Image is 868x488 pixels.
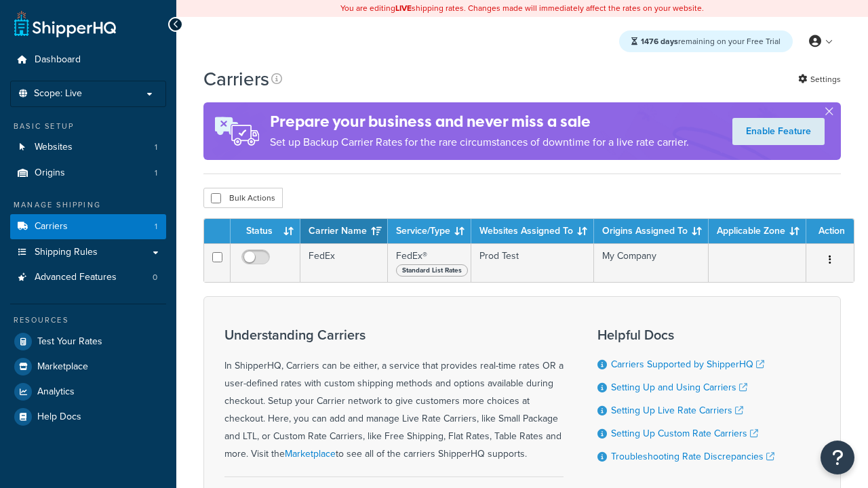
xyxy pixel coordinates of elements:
td: Prod Test [471,243,594,282]
a: Help Docs [10,405,166,429]
a: Shipping Rules [10,240,166,265]
span: 1 [155,142,157,153]
a: Origins 1 [10,161,166,186]
p: Set up Backup Carrier Rates for the rare circumstances of downtime for a live rate carrier. [270,133,689,152]
button: Bulk Actions [203,188,283,208]
strong: 1476 days [641,35,678,47]
a: Settings [798,70,841,89]
span: Scope: Live [34,88,82,100]
a: Dashboard [10,47,166,73]
div: remaining on your Free Trial [619,30,793,52]
span: Shipping Rules [35,247,98,258]
a: Marketplace [285,447,336,461]
a: Carriers Supported by ShipperHQ [611,357,764,371]
th: Carrier Name: activate to sort column ascending [300,219,388,243]
th: Origins Assigned To: activate to sort column ascending [594,219,709,243]
a: Setting Up and Using Carriers [611,380,747,394]
td: FedEx® [388,243,471,282]
span: 0 [153,272,157,283]
b: LIVE [395,2,412,14]
a: Carriers 1 [10,214,166,239]
li: Advanced Features [10,265,166,290]
span: Websites [35,142,73,153]
span: Analytics [37,386,75,398]
th: Applicable Zone: activate to sort column ascending [709,219,806,243]
span: Dashboard [35,54,81,66]
span: Test Your Rates [37,336,102,348]
div: Basic Setup [10,121,166,132]
img: ad-rules-rateshop-fe6ec290ccb7230408bd80ed9643f0289d75e0ffd9eb532fc0e269fcd187b520.png [203,102,270,160]
h4: Prepare your business and never miss a sale [270,110,689,133]
th: Action [806,219,854,243]
li: Websites [10,135,166,160]
td: My Company [594,243,709,282]
button: Open Resource Center [821,441,854,474]
a: Advanced Features 0 [10,265,166,290]
span: Help Docs [37,411,81,423]
span: Marketplace [37,361,88,373]
h1: Carriers [203,66,269,92]
th: Websites Assigned To: activate to sort column ascending [471,219,594,243]
span: 1 [155,221,157,232]
a: Setting Up Live Rate Carriers [611,403,743,418]
a: Analytics [10,380,166,404]
a: ShipperHQ Home [14,10,116,37]
th: Status: activate to sort column ascending [231,219,300,243]
div: Resources [10,314,166,326]
span: 1 [155,167,157,179]
h3: Helpful Docs [597,327,774,342]
a: Websites 1 [10,135,166,160]
a: Setting Up Custom Rate Carriers [611,426,758,441]
a: Test Your Rates [10,329,166,354]
li: Carriers [10,214,166,239]
span: Standard List Rates [396,264,468,277]
span: Advanced Features [35,272,117,283]
a: Marketplace [10,354,166,379]
td: FedEx [300,243,388,282]
span: Carriers [35,221,68,232]
h3: Understanding Carriers [224,327,564,342]
li: Origins [10,161,166,186]
span: Origins [35,167,65,179]
div: Manage Shipping [10,199,166,211]
th: Service/Type: activate to sort column ascending [388,219,471,243]
a: Troubleshooting Rate Discrepancies [611,449,774,464]
a: Enable Feature [732,118,825,145]
div: In ShipperHQ, Carriers can be either, a service that provides real-time rates OR a user-defined r... [224,327,564,463]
